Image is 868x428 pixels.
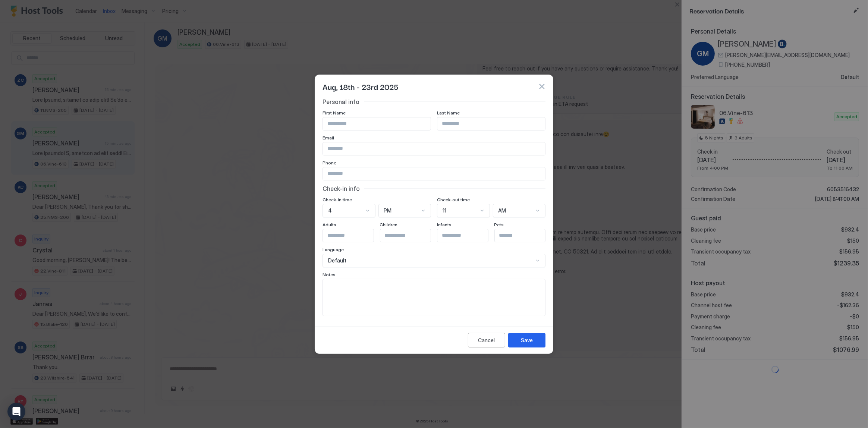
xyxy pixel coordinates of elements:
[323,185,360,192] span: Check-in info
[323,142,545,155] input: Input Field
[437,110,460,116] span: Last Name
[494,222,504,227] span: Pets
[468,333,505,347] button: Cancel
[323,81,399,92] span: Aug, 18th - 23rd 2025
[7,403,25,421] div: Open Intercom Messenger
[437,222,452,227] span: Infants
[508,333,545,347] button: Save
[323,117,431,130] input: Input Field
[323,229,384,242] input: Input Field
[323,98,359,106] span: Personal info
[384,207,392,214] span: PM
[323,135,334,141] span: Email
[437,229,499,242] input: Input Field
[328,207,332,214] span: 4
[323,272,336,277] span: Notes
[380,222,398,227] span: Children
[323,167,545,180] input: Input Field
[328,257,346,264] span: Default
[495,229,556,242] input: Input Field
[380,229,441,242] input: Input Field
[323,110,346,116] span: First Name
[437,197,470,202] span: Check-out time
[478,336,495,344] div: Cancel
[323,197,352,202] span: Check-in time
[323,247,344,252] span: Language
[323,160,336,166] span: Phone
[323,279,545,316] textarea: Input Field
[443,207,446,214] span: 11
[437,117,545,130] input: Input Field
[521,336,533,344] div: Save
[323,222,336,227] span: Adults
[499,207,506,214] span: AM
